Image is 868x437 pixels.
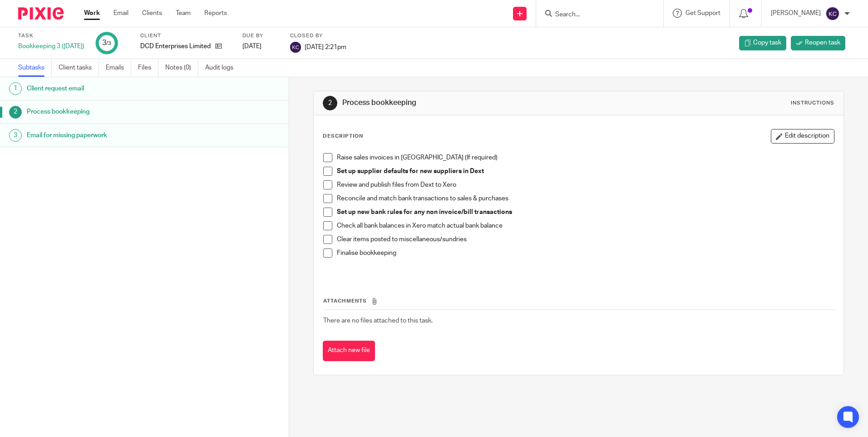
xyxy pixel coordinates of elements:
span: There are no files attached to this task. [323,318,433,324]
label: Client [140,32,231,40]
strong: Set up new bank rules for any non invoice/bill transactions [337,209,512,215]
span: [DATE] 2:21pm [305,44,346,50]
label: Task [18,32,84,40]
h1: Email for missing paperwork [27,129,196,142]
a: Files [138,59,158,77]
a: Reports [204,9,227,18]
a: Subtasks [18,59,52,77]
strong: Set up supplier defaults for new suppliers in Dext [337,168,484,174]
div: 3 [102,38,111,48]
label: Closed by [290,32,346,40]
img: svg%3E [825,6,840,21]
a: Notes (0) [165,59,198,77]
div: 3 [9,129,22,142]
a: Emails [106,59,131,77]
p: DCD Enterprises Limited [140,42,211,51]
button: Attach new file [323,341,375,361]
p: Description [323,133,363,140]
img: Pixie [18,7,64,20]
a: Clients [142,9,162,18]
span: Reopen task [805,38,840,47]
p: Finalise bookkeeping [337,248,833,258]
h1: Client request email [27,82,196,95]
p: Reconcile and match bank transactions to sales & purchases [337,194,833,203]
span: Copy task [753,38,781,47]
a: Team [176,9,191,18]
a: Work [84,9,100,18]
a: Copy task [739,36,786,50]
p: Clear items posted to miscellaneous/sundries [337,235,833,244]
p: [PERSON_NAME] [771,9,821,18]
div: Instructions [791,99,834,107]
button: Edit description [771,129,834,144]
a: Reopen task [791,36,845,50]
div: Bookkeeping 3 ([DATE]) [18,42,84,51]
span: Attachments [323,298,367,303]
p: Review and publish files from Dext to Xero [337,180,833,189]
label: Due by [242,32,279,40]
img: svg%3E [290,42,301,53]
div: 1 [9,82,22,95]
a: Client tasks [59,59,99,77]
small: /3 [106,41,111,46]
p: Check all bank balances in Xero match actual bank balance [337,221,833,230]
input: Search [554,11,636,19]
div: 2 [323,96,337,110]
span: Get Support [686,10,720,16]
a: Audit logs [205,59,240,77]
div: [DATE] [242,42,279,51]
a: Email [113,9,128,18]
h1: Process bookkeeping [342,98,598,108]
p: Raise sales invoices in [GEOGRAPHIC_DATA] (If required) [337,153,833,162]
div: 2 [9,106,22,119]
h1: Process bookkeeping [27,105,196,119]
